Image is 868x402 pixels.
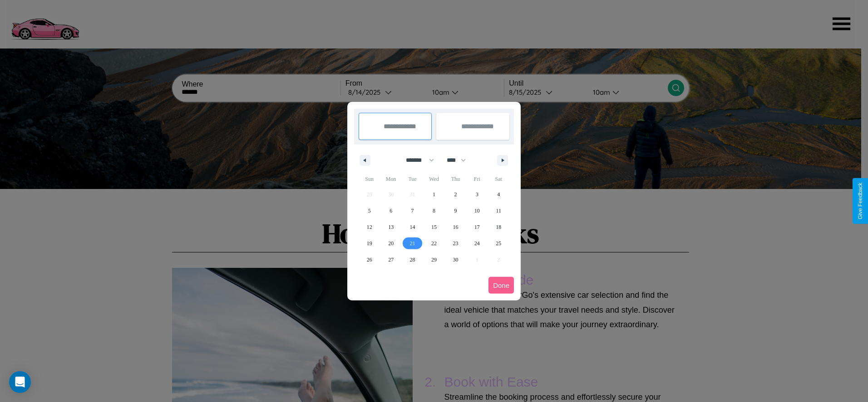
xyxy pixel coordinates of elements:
button: 17 [466,219,488,235]
button: 20 [380,235,401,252]
span: 22 [431,235,437,252]
span: 27 [388,252,394,268]
button: 24 [466,235,488,252]
span: 7 [411,203,414,219]
button: 13 [380,219,401,235]
span: 8 [433,203,435,219]
button: 6 [380,203,401,219]
span: 25 [496,235,501,252]
span: Wed [423,172,444,186]
button: 4 [488,186,509,203]
button: 1 [423,186,444,203]
button: 15 [423,219,444,235]
button: 30 [445,252,466,268]
span: 20 [388,235,394,252]
button: 22 [423,235,444,252]
span: 5 [368,203,371,219]
button: 9 [445,203,466,219]
button: 3 [466,186,488,203]
span: 6 [390,203,392,219]
button: 10 [466,203,488,219]
button: 26 [359,252,380,268]
button: 11 [488,203,509,219]
span: 13 [388,219,394,235]
button: 8 [423,203,444,219]
span: 11 [496,203,501,219]
span: 3 [476,186,478,203]
span: 29 [431,252,437,268]
span: 26 [367,252,372,268]
span: 1 [433,186,435,203]
span: 17 [474,219,480,235]
button: 27 [380,252,401,268]
button: 18 [488,219,509,235]
span: 12 [367,219,372,235]
span: 14 [410,219,415,235]
button: 19 [359,235,380,252]
button: 29 [423,252,444,268]
button: Done [488,277,514,294]
span: 18 [496,219,501,235]
button: 25 [488,235,509,252]
span: 21 [410,235,415,252]
span: 30 [453,252,458,268]
button: 23 [445,235,466,252]
span: 28 [410,252,415,268]
span: Mon [380,172,401,186]
span: 23 [453,235,458,252]
button: 28 [402,252,423,268]
button: 12 [359,219,380,235]
span: 15 [431,219,437,235]
span: 9 [454,203,457,219]
span: Fri [466,172,488,186]
button: 2 [445,186,466,203]
span: Tue [402,172,423,186]
button: 7 [402,203,423,219]
span: 24 [474,235,480,252]
div: Give Feedback [857,183,863,219]
span: 10 [474,203,480,219]
span: 4 [497,186,500,203]
button: 5 [359,203,380,219]
span: 19 [367,235,372,252]
span: Sat [488,172,509,186]
button: 21 [402,235,423,252]
button: 16 [445,219,466,235]
button: 14 [402,219,423,235]
span: Sun [359,172,380,186]
span: 16 [453,219,458,235]
span: Thu [445,172,466,186]
span: 2 [454,186,457,203]
div: Open Intercom Messenger [9,371,31,393]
